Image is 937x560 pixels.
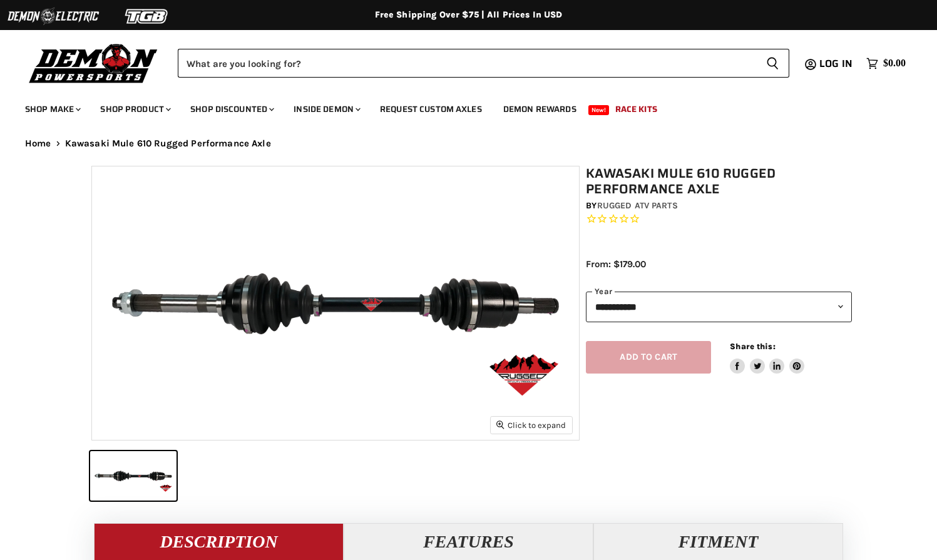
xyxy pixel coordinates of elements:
span: From: $179.00 [586,258,646,270]
span: Rated 0.0 out of 5 stars 0 reviews [586,213,852,226]
a: Home [25,138,51,149]
img: TGB Logo 2 [100,4,194,28]
span: Kawasaki Mule 610 Rugged Performance Axle [65,138,271,149]
a: Inside Demon [284,96,368,122]
button: Search [756,49,789,78]
a: Demon Rewards [494,96,586,122]
a: $0.00 [860,54,912,73]
img: Demon Electric Logo 2 [6,4,100,28]
a: Log in [814,58,860,69]
input: Search [178,49,756,78]
button: Click to expand [491,417,572,434]
a: Race Kits [606,96,667,122]
span: Log in [819,56,853,71]
form: Product [178,49,789,78]
span: Share this: [730,342,775,351]
div: by [586,199,852,213]
a: Shop Product [91,96,178,122]
img: Demon Powersports [25,41,162,85]
a: Request Custom Axles [371,96,491,122]
span: $0.00 [883,58,906,69]
a: Shop Discounted [181,96,282,122]
ul: Main menu [16,91,903,122]
a: Shop Make [16,96,88,122]
select: year [586,292,852,322]
h1: Kawasaki Mule 610 Rugged Performance Axle [586,166,852,197]
span: New! [588,105,610,115]
span: Click to expand [496,420,566,430]
img: Kawasaki Mule 610 Rugged Performance Axle [92,166,578,440]
button: Kawasaki Mule 610 Rugged Performance Axle thumbnail [90,451,177,501]
a: Rugged ATV Parts [597,200,678,211]
aside: Share this: [730,341,804,374]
